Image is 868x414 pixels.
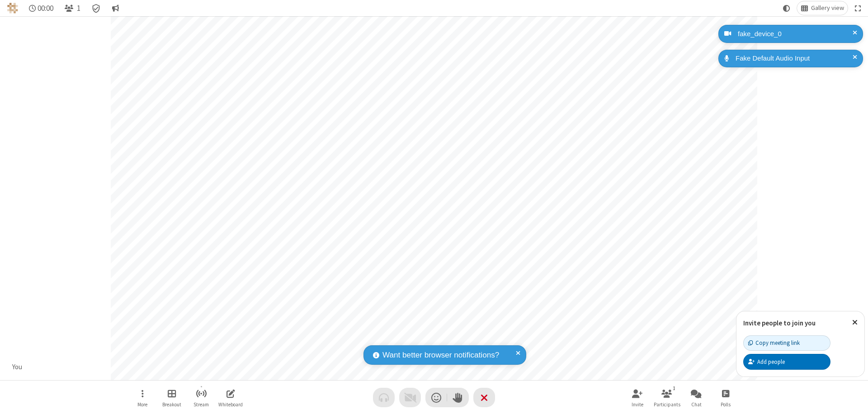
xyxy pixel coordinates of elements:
[9,362,26,372] div: You
[732,53,856,64] div: Fake Default Audio Input
[7,3,18,14] img: QA Selenium DO NOT DELETE OR CHANGE
[691,402,702,407] span: Chat
[382,349,499,361] span: Want better browser notifications?
[61,1,84,15] button: Open participant list
[193,402,209,407] span: Stream
[797,1,848,15] button: Change layout
[88,1,105,15] div: Meeting details Encryption enabled
[624,385,651,410] button: Invite participants (⌘+Shift+I)
[845,311,864,334] button: Close popover
[683,385,710,410] button: Open chat
[217,385,244,410] button: Open shared whiteboard
[158,385,185,410] button: Manage Breakout Rooms
[218,402,243,407] span: Whiteboard
[188,385,215,410] button: Start streaming
[447,388,469,407] button: Raise hand
[712,385,739,410] button: Open poll
[654,402,680,407] span: Participants
[811,5,844,12] span: Gallery view
[137,402,147,407] span: More
[38,4,53,13] span: 00:00
[632,402,643,407] span: Invite
[851,1,865,15] button: Fullscreen
[373,388,395,407] button: Audio problem - check your Internet connection or call by phone
[425,388,447,407] button: Send a reaction
[743,335,830,351] button: Copy meeting link
[473,388,495,407] button: End or leave meeting
[653,385,680,410] button: Open participant list
[743,354,830,369] button: Add people
[399,388,421,407] button: Video
[743,319,816,327] label: Invite people to join you
[735,29,856,39] div: fake_device_0
[108,1,123,15] button: Conversation
[721,402,731,407] span: Polls
[748,339,800,347] div: Copy meeting link
[129,385,156,410] button: Open menu
[77,4,80,13] span: 1
[779,1,794,15] button: Using system theme
[25,1,57,15] div: Timer
[162,402,181,407] span: Breakout
[670,384,678,392] div: 1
